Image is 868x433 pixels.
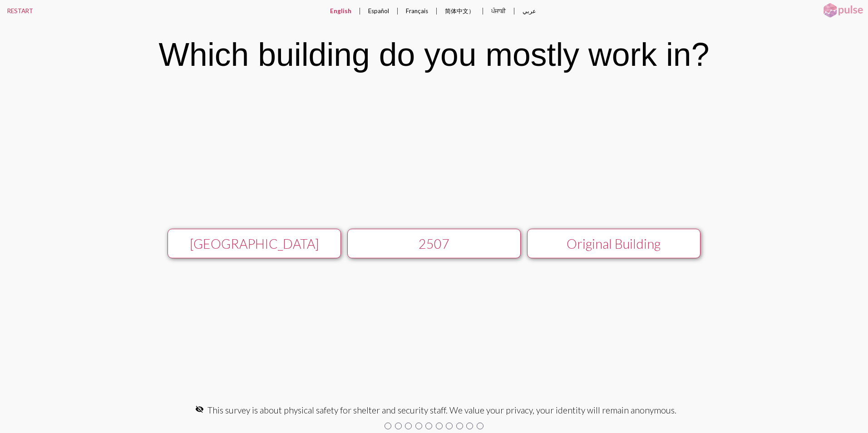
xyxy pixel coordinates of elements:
mat-icon: visibility_off [195,405,204,413]
div: 2507 [356,236,511,251]
button: Original Building [527,229,700,258]
span: This survey is about physical safety for shelter and security staff. We value your privacy, your ... [207,405,676,415]
button: [GEOGRAPHIC_DATA] [168,229,341,258]
button: 2507 [347,229,521,258]
img: pulsehorizontalsmall.png [820,2,866,19]
div: [GEOGRAPHIC_DATA] [177,236,331,251]
div: Which building do you mostly work in? [159,36,710,73]
div: Original Building [536,236,691,251]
